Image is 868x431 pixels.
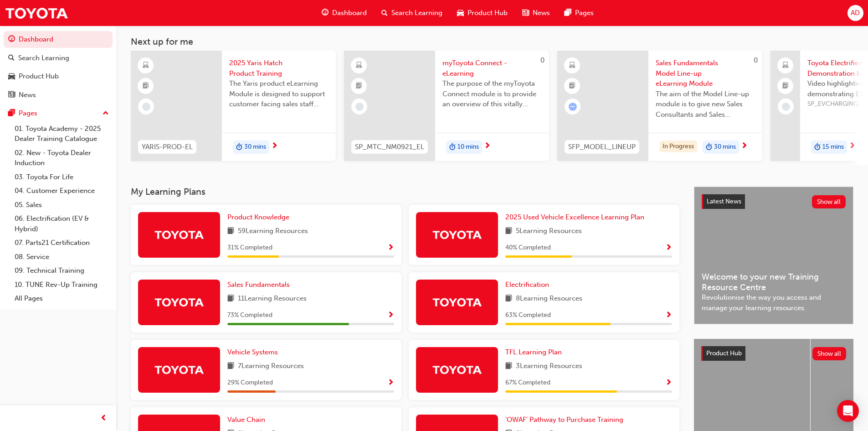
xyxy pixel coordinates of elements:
span: 29 % Completed [227,378,273,388]
button: Show all [812,347,847,360]
span: search-icon [8,54,15,62]
span: 2025 Yaris Hatch Product Training [229,58,329,78]
span: car-icon [457,7,464,19]
span: Show Progress [665,312,672,320]
span: learningResourceType_ELEARNING-icon [569,60,575,72]
span: Sales Fundamentals Model Line-up eLearning Module [656,58,755,89]
img: Trak [5,3,68,23]
span: Vehicle Systems [227,348,278,356]
span: booktick-icon [356,80,362,92]
button: Show Progress [665,242,672,254]
a: pages-iconPages [557,4,601,22]
span: Show Progress [665,379,672,387]
img: Trak [432,227,482,243]
span: duration-icon [449,141,456,153]
span: 67 % Completed [505,378,550,388]
span: next-icon [849,142,856,151]
div: Product Hub [19,71,59,82]
a: car-iconProduct Hub [450,4,515,22]
span: Sales Fundamentals [227,280,290,289]
button: Show Progress [665,377,672,389]
span: news-icon [522,7,529,19]
img: Trak [154,294,204,310]
span: up-icon [103,108,109,119]
a: Sales Fundamentals [227,280,293,290]
span: 0 [754,56,758,64]
span: Welcome to your new Training Resource Centre [702,272,846,292]
span: news-icon [8,91,15,99]
h3: My Learning Plans [131,187,679,197]
a: 07. Parts21 Certification [11,236,113,250]
span: booktick-icon [143,80,149,92]
span: learningResourceType_ELEARNING-icon [143,60,149,72]
a: TFL Learning Plan [505,347,565,358]
span: 'OWAF' Pathway to Purchase Training [505,415,623,424]
span: booktick-icon [782,80,789,92]
button: Show all [812,195,846,208]
a: Electrification [505,280,553,290]
span: 63 % Completed [505,310,551,321]
img: Trak [154,227,204,243]
span: TFL Learning Plan [505,348,562,356]
span: 30 mins [714,142,736,152]
span: learningResourceType_ELEARNING-icon [356,60,362,72]
a: 'OWAF' Pathway to Purchase Training [505,415,627,425]
span: book-icon [227,293,234,305]
a: All Pages [11,291,113,306]
a: 06. Electrification (EV & Hybrid) [11,212,113,236]
button: Show Progress [665,310,672,321]
span: book-icon [227,226,234,237]
span: 8 Learning Resources [516,293,582,305]
div: Open Intercom Messenger [837,400,859,422]
a: 01. Toyota Academy - 2025 Dealer Training Catalogue [11,122,113,146]
span: learningRecordVerb_ATTEMPT-icon [569,103,577,111]
span: The Yaris product eLearning Module is designed to support customer facing sales staff with introd... [229,78,329,109]
span: Show Progress [387,379,394,387]
div: Search Learning [18,53,69,63]
span: 15 mins [822,142,844,152]
h3: Next up for me [116,36,868,47]
a: guage-iconDashboard [314,4,374,22]
span: Search Learning [391,8,442,18]
span: Latest News [707,197,741,205]
span: The aim of the Model Line-up module is to give new Sales Consultants and Sales Professionals a de... [656,89,755,120]
span: 59 Learning Resources [238,226,308,237]
a: Vehicle Systems [227,347,282,358]
span: SP_MTC_NM0921_EL [355,142,424,152]
span: 73 % Completed [227,310,272,321]
span: 40 % Completed [505,243,551,253]
button: AD [847,5,863,21]
span: guage-icon [8,36,15,44]
span: 30 mins [244,142,266,152]
button: Show Progress [387,377,394,389]
div: In Progress [659,140,697,153]
button: DashboardSearch LearningProduct HubNews [4,29,113,105]
span: car-icon [8,73,15,81]
a: 04. Customer Experience [11,184,113,198]
span: Value Chain [227,415,265,424]
a: 09. Technical Training [11,264,113,278]
a: Search Learning [4,50,113,67]
a: news-iconNews [515,4,557,22]
img: Trak [432,362,482,378]
span: Show Progress [665,244,672,252]
span: AD [851,8,860,18]
button: Pages [4,105,113,122]
a: Product Knowledge [227,212,293,223]
span: learningRecordVerb_NONE-icon [142,103,150,111]
span: 7 Learning Resources [238,361,304,372]
span: 31 % Completed [227,243,272,253]
span: Product Knowledge [227,213,289,221]
span: learningRecordVerb_NONE-icon [355,103,364,111]
span: YARIS-PROD-EL [142,142,193,152]
span: learningRecordVerb_NONE-icon [782,103,790,111]
a: 0SP_MTC_NM0921_ELmyToyota Connect - eLearningThe purpose of the myToyota Connect module is to pro... [344,51,549,161]
span: 10 mins [457,142,479,152]
span: 5 Learning Resources [516,226,582,237]
span: 11 Learning Resources [238,293,307,305]
span: Electrification [505,280,549,289]
a: 0SFP_MODEL_LINEUPSales Fundamentals Model Line-up eLearning ModuleThe aim of the Model Line-up mo... [557,51,762,161]
span: Show Progress [387,312,394,320]
a: Product Hub [4,68,113,85]
span: Dashboard [332,8,367,18]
